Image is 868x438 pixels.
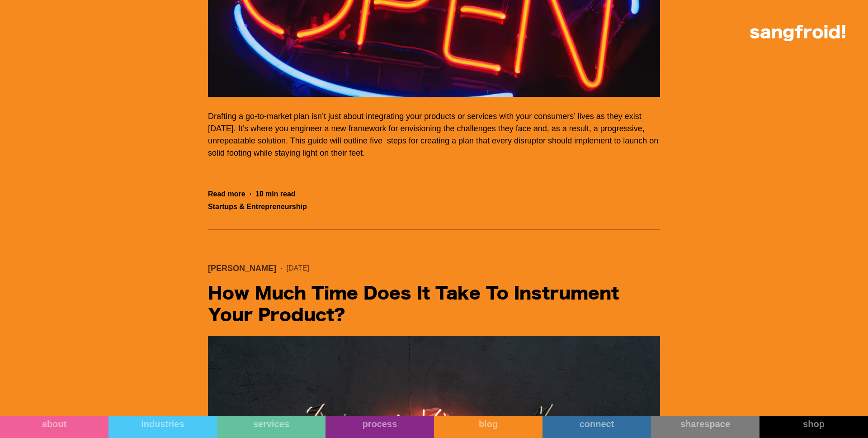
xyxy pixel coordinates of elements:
[208,264,276,273] div: [PERSON_NAME]
[651,416,759,438] a: sharespace
[759,419,868,429] div: shop
[759,416,868,438] a: shop
[434,419,542,429] div: blog
[208,202,307,211] div: Startups & Entrepreneurship
[255,190,264,199] div: 10
[351,171,378,176] a: privacy policy
[325,416,434,438] a: process
[208,283,660,327] h2: How much time does it take to instrument your product?
[276,264,286,273] div: ·
[208,282,660,327] a: How much time does it take to instrument your product?
[108,416,217,438] a: industries
[208,164,660,176] p: ‍
[651,419,759,429] div: sharespace
[217,416,325,438] a: services
[750,25,845,41] img: logo
[208,110,660,159] p: Drafting a go-to-market plan isn’t just about integrating your products or services with your con...
[434,416,542,438] a: blog
[542,419,651,429] div: connect
[542,416,651,438] a: connect
[265,190,296,199] div: min read
[325,419,434,429] div: process
[286,264,309,273] div: [DATE]
[217,419,325,429] div: services
[208,264,660,273] a: [PERSON_NAME]·[DATE]
[208,190,245,199] div: Read more
[208,190,296,199] a: Read more·10min read
[245,190,255,199] div: ·
[108,419,217,429] div: industries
